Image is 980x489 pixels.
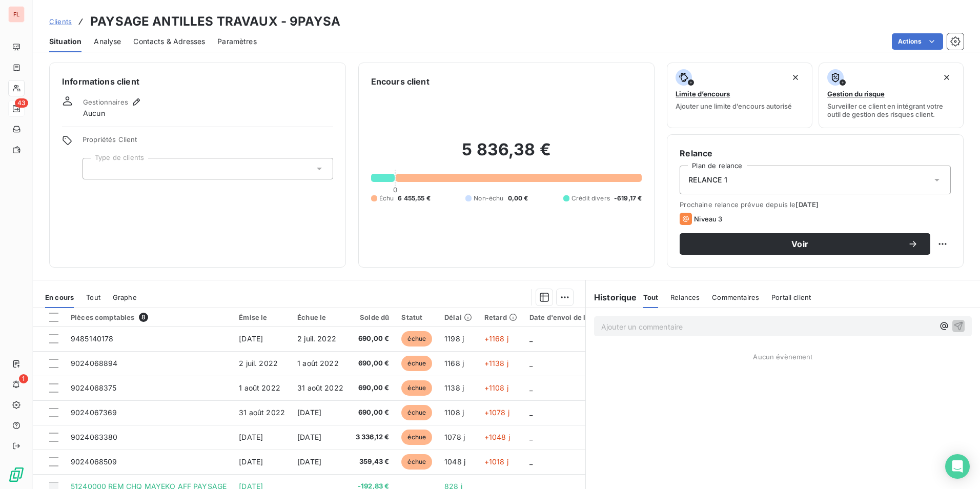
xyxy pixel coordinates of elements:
[356,457,390,467] span: 359,43 €
[529,408,533,417] span: _
[49,16,72,27] a: Clients
[379,194,394,203] span: Échu
[571,194,610,203] span: Crédit divers
[401,356,432,371] span: échue
[8,6,25,23] div: FL
[529,457,533,466] span: _
[680,200,951,209] span: Prochaine relance prévue depuis le
[217,36,257,47] span: Paramètres
[401,380,432,396] span: échue
[484,383,508,392] span: +1108 j
[529,433,533,441] span: _
[444,334,464,343] span: 1198 j
[71,313,227,322] div: Pièces comptables
[474,194,503,203] span: Non-échu
[444,359,464,368] span: 1168 j
[356,432,390,442] span: 3 336,12 €
[676,102,792,110] span: Ajouter une limite d’encours autorisé
[371,75,430,88] h6: Encours client
[945,454,970,479] div: Open Intercom Messenger
[356,334,390,344] span: 690,00 €
[239,313,285,321] div: Émise le
[827,90,885,98] span: Gestion du risque
[49,36,81,47] span: Situation
[297,313,343,321] div: Échue le
[484,433,510,441] span: +1048 j
[753,353,812,361] span: Aucun évènement
[239,383,280,392] span: 1 août 2022
[297,334,336,343] span: 2 juil. 2022
[239,433,263,441] span: [DATE]
[297,359,339,368] span: 1 août 2022
[444,383,464,392] span: 1138 j
[371,139,642,170] h2: 5 836,38 €
[398,194,431,203] span: 6 455,55 €
[795,200,819,209] span: [DATE]
[401,331,432,347] span: échue
[401,454,432,470] span: échue
[45,293,74,301] span: En cours
[680,147,951,159] h6: Relance
[297,408,321,417] span: [DATE]
[297,383,343,392] span: 31 août 2022
[688,175,727,185] span: RELANCE 1
[83,135,333,150] span: Propriétés Client
[529,334,533,343] span: _
[401,313,432,321] div: Statut
[401,405,432,420] span: échue
[83,98,128,106] span: Gestionnaires
[680,233,930,255] button: Voir
[484,408,509,417] span: +1078 j
[484,334,508,343] span: +1168 j
[529,383,533,392] span: _
[586,291,637,303] h6: Historique
[297,457,321,466] span: [DATE]
[529,359,533,368] span: _
[113,293,137,301] span: Graphe
[444,313,472,321] div: Délai
[49,17,72,26] span: Clients
[71,334,114,343] span: 9485140178
[133,36,205,47] span: Contacts & Adresses
[15,98,28,108] span: 43
[484,313,517,321] div: Retard
[297,433,321,441] span: [DATE]
[444,433,465,441] span: 1078 j
[239,359,278,368] span: 2 juil. 2022
[71,433,118,441] span: 9024063380
[8,466,25,483] img: Logo LeanPay
[484,457,508,466] span: +1018 j
[356,313,390,321] div: Solde dû
[694,215,722,223] span: Niveau 3
[62,75,333,88] h6: Informations client
[667,63,812,128] button: Limite d’encoursAjouter une limite d’encours autorisé
[827,102,955,118] span: Surveiller ce client en intégrant votre outil de gestion des risques client.
[508,194,528,203] span: 0,00 €
[91,164,99,173] input: Ajouter une valeur
[71,383,117,392] span: 9024068375
[90,12,340,31] h3: PAYSAGE ANTILLES TRAVAUX - 9PAYSA
[139,313,148,322] span: 8
[529,313,616,321] div: Date d'envoi de la facture
[86,293,100,301] span: Tout
[239,457,263,466] span: [DATE]
[94,36,121,47] span: Analyse
[444,457,465,466] span: 1048 j
[71,408,117,417] span: 9024067369
[670,293,700,301] span: Relances
[614,194,642,203] span: -619,17 €
[393,186,397,194] span: 0
[356,358,390,369] span: 690,00 €
[71,359,118,368] span: 9024068894
[819,63,964,128] button: Gestion du risqueSurveiller ce client en intégrant votre outil de gestion des risques client.
[712,293,759,301] span: Commentaires
[692,240,908,248] span: Voir
[356,407,390,418] span: 690,00 €
[892,33,943,50] button: Actions
[239,334,263,343] span: [DATE]
[239,408,285,417] span: 31 août 2022
[444,408,464,417] span: 1108 j
[356,383,390,393] span: 690,00 €
[401,430,432,445] span: échue
[484,359,508,368] span: +1138 j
